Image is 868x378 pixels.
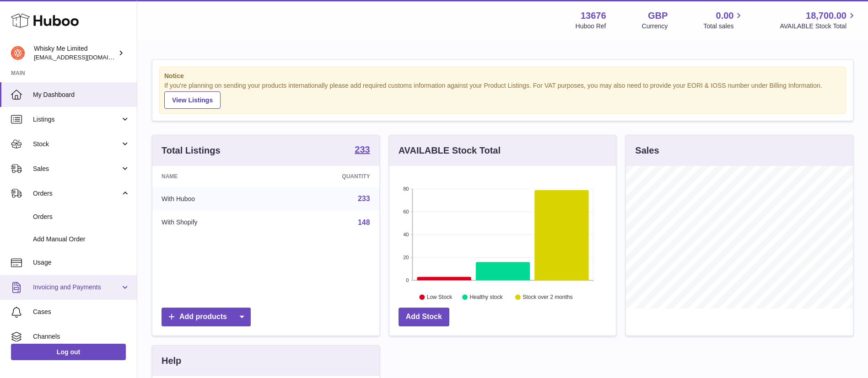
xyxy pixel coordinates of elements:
span: Add Manual Order [33,235,130,244]
td: With Shopify [152,211,275,234]
th: Quantity [275,166,379,187]
h3: AVAILABLE Stock Total [399,144,501,157]
span: Invoicing and Payments [33,283,120,292]
span: Channels [33,332,130,341]
a: 148 [358,218,370,226]
span: AVAILABLE Stock Total [780,22,857,31]
text: 80 [403,186,409,192]
img: internalAdmin-13676@internal.huboo.com [11,46,25,60]
a: 233 [355,145,370,156]
h3: Help [162,355,181,367]
span: Cases [33,308,130,316]
a: View Listings [164,91,221,109]
span: Usage [33,258,130,267]
a: Add Stock [399,308,449,326]
div: Currency [642,22,668,31]
h3: Sales [635,144,659,157]
div: Whisky Me Limited [34,44,116,62]
a: Add products [162,308,251,326]
span: Stock [33,140,120,149]
h3: Total Listings [162,144,221,157]
text: 60 [403,209,409,214]
span: [EMAIL_ADDRESS][DOMAIN_NAME] [34,53,135,61]
text: 40 [403,232,409,237]
a: 18,700.00 AVAILABLE Stock Total [780,10,857,31]
span: Total sales [703,22,744,31]
span: Orders [33,189,120,198]
a: 233 [358,195,370,202]
strong: Notice [164,72,841,80]
th: Name [152,166,275,187]
span: 0.00 [716,10,734,22]
span: 18,700.00 [806,10,846,22]
text: 20 [403,255,409,260]
strong: 13676 [581,10,606,22]
span: Sales [33,165,120,173]
text: 0 [406,277,409,283]
span: Orders [33,213,130,221]
div: Huboo Ref [576,22,606,31]
strong: GBP [648,10,668,22]
td: With Huboo [152,187,275,211]
a: 0.00 Total sales [703,10,744,31]
a: Log out [11,344,126,360]
text: Stock over 2 months [523,294,572,300]
div: If you're planning on sending your products internationally please add required customs informati... [164,81,841,109]
text: Low Stock [427,294,453,300]
span: My Dashboard [33,91,130,99]
text: Healthy stock [469,294,503,300]
strong: 233 [355,145,370,154]
span: Listings [33,115,120,124]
